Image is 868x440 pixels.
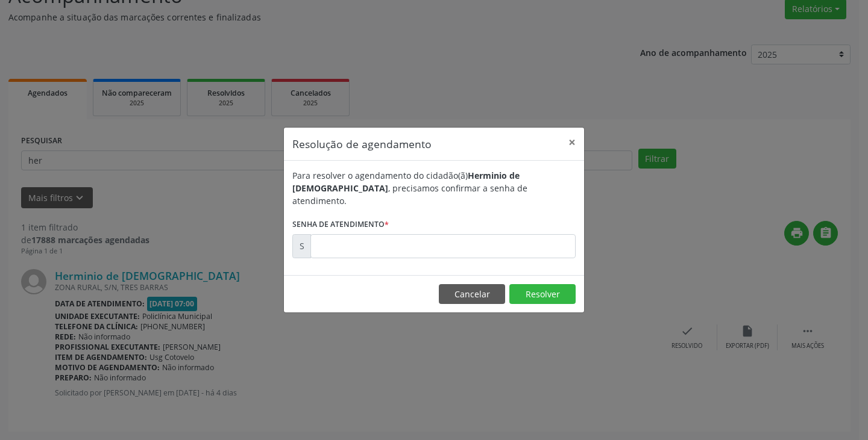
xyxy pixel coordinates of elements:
[292,169,576,207] div: Para resolver o agendamento do cidadão(ã) , precisamos confirmar a senha de atendimento.
[292,170,520,194] b: Herminio de [DEMOGRAPHIC_DATA]
[292,136,432,152] h5: Resolução de agendamento
[509,284,576,305] button: Resolver
[560,128,584,157] button: Close
[292,234,311,258] div: S
[439,284,505,305] button: Cancelar
[292,215,389,234] label: Senha de atendimento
